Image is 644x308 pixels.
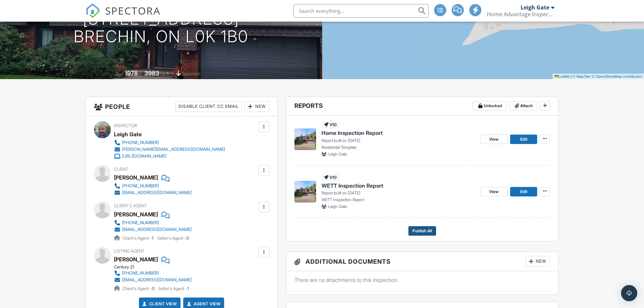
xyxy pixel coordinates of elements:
[141,301,177,307] a: Client View
[293,4,429,18] input: Search everything...
[592,74,642,78] a: © OpenStreetMap contributors
[86,9,161,23] a: SPECTORA
[186,236,189,241] strong: 0
[122,183,159,189] div: [PHONE_NUMBER]
[114,248,145,254] span: Listing Agent
[571,74,572,78] span: |
[152,286,154,291] strong: 0
[114,254,158,264] a: [PERSON_NAME]
[157,236,189,241] span: Seller's Agent -
[114,167,128,172] span: Client
[114,277,192,283] a: [EMAIL_ADDRESS][DOMAIN_NAME]
[245,101,269,112] div: New
[114,153,225,160] a: [URL][DOMAIN_NAME]
[122,147,225,152] div: [PERSON_NAME][EMAIL_ADDRESS][DOMAIN_NAME]
[114,139,225,146] a: [PHONE_NUMBER]
[114,209,158,219] a: [PERSON_NAME]
[286,252,558,271] h3: Additional Documents
[160,71,170,76] span: sq. ft.
[122,277,192,283] div: [EMAIL_ADDRESS][DOMAIN_NAME]
[122,220,159,226] div: [PHONE_NUMBER]
[114,189,192,196] a: [EMAIL_ADDRESS][DOMAIN_NAME]
[175,101,242,112] div: Disable Client CC Email
[114,203,147,208] span: Client's Agent
[114,172,158,183] div: [PERSON_NAME]
[144,70,159,77] div: 3983
[152,236,153,241] strong: 1
[122,270,159,276] div: [PHONE_NUMBER]
[122,140,159,145] div: [PHONE_NUMBER]
[114,226,192,233] a: [EMAIL_ADDRESS][DOMAIN_NAME]
[122,236,154,241] span: Client's Agent -
[105,3,161,18] span: SPECTORA
[114,219,192,226] a: [PHONE_NUMBER]
[122,286,156,291] span: Client's Agent -
[525,256,550,267] div: New
[74,10,248,46] h1: [STREET_ADDRESS] Brechin, ON L0K 1B0
[114,123,137,128] span: Inspector
[86,3,100,18] img: The Best Home Inspection Software - Spectora
[158,286,189,291] span: Seller's Agent -
[621,285,637,301] div: Open Intercom Messenger
[521,4,549,11] div: Leigh Gate
[554,74,570,78] a: Leaflet
[114,146,225,153] a: [PERSON_NAME][EMAIL_ADDRESS][DOMAIN_NAME]
[122,227,192,232] div: [EMAIL_ADDRESS][DOMAIN_NAME]
[114,183,192,189] a: [PHONE_NUMBER]
[114,264,197,270] div: Century 21
[122,190,192,195] div: [EMAIL_ADDRESS][DOMAIN_NAME]
[186,301,220,307] a: Agent View
[116,71,124,76] span: Built
[487,11,554,18] div: Home Advantage Inspections
[187,286,189,291] strong: 1
[573,74,591,78] a: © MapTiler
[125,70,138,77] div: 1978
[114,270,192,277] a: [PHONE_NUMBER]
[182,71,200,76] span: basement
[114,129,142,139] div: Leigh Gate
[294,276,550,284] p: There are no attachments to this inspection.
[122,153,166,159] div: [URL][DOMAIN_NAME]
[86,97,278,116] h3: People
